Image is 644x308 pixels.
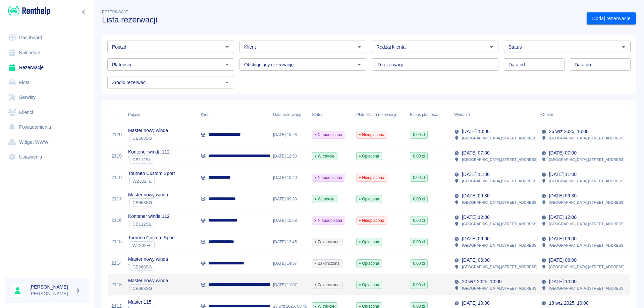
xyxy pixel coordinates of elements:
[549,192,577,199] p: [DATE] 09:30
[270,124,309,145] div: [DATE] 15:28
[128,241,175,249] div: `
[270,145,309,167] div: [DATE] 12:58
[410,153,427,159] span: 0,00 zł
[130,222,154,227] span: CB112SL
[128,105,140,124] div: Pojazd
[128,277,168,284] p: Master nowy winda
[357,239,382,245] span: Opłacona
[312,196,337,202] span: W trakcie
[504,58,565,71] input: DD.MM.YYYY
[270,253,309,274] div: [DATE] 14:37
[312,282,342,288] span: Zakończona
[462,171,489,178] p: [DATE] 11:00
[549,199,625,205] p: [GEOGRAPHIC_DATA] , [STREET_ADDRESS]
[128,213,170,220] p: Kontener winda 112
[356,105,397,124] div: Płatność za rezerwację
[410,196,427,202] span: 0,00 zł
[549,278,577,285] p: [DATE] 10:00
[111,238,122,245] a: 2115
[197,105,270,124] div: Klient
[357,196,382,202] span: Opłacona
[5,149,89,165] a: Ustawienia
[102,10,128,14] span: Rezerwacje
[462,157,537,163] p: [GEOGRAPHIC_DATA] , [STREET_ADDRESS]
[312,239,342,245] span: Zakończona
[549,135,625,141] p: [GEOGRAPHIC_DATA] , [STREET_ADDRESS]
[130,286,155,291] span: CB668SG
[549,235,577,242] p: [DATE] 09:00
[357,153,382,159] span: Opłacona
[8,5,50,16] img: Renthelp logo
[312,175,345,181] span: Niepodpisana
[462,221,537,227] p: [GEOGRAPHIC_DATA] , [STREET_ADDRESS]
[5,75,89,90] a: Flota
[357,282,382,288] span: Opłacona
[30,290,72,297] p: [PERSON_NAME]
[407,105,451,124] div: Bilans płatności
[128,170,175,177] p: Tourneo Custom Sport
[130,264,155,269] span: CB668SG
[128,198,168,206] div: `
[128,256,168,263] p: Master nowy winda
[587,12,636,25] a: Dodaj rezerwację
[79,8,89,16] button: Zwiń nawigację
[130,243,154,248] span: WZ302FL
[222,60,232,69] button: Otwórz
[128,134,168,142] div: `
[5,30,89,45] a: Dashboard
[549,300,589,307] p: 18 wrz 2025, 10:00
[128,263,168,271] div: `
[111,152,122,160] a: 2119
[222,78,232,87] button: Otwórz
[451,105,538,124] div: Wydanie
[5,45,89,60] a: Kalendarz
[111,105,114,124] div: #
[270,188,309,210] div: [DATE] 09:30
[549,157,625,163] p: [GEOGRAPHIC_DATA] , [STREET_ADDRESS]
[570,58,631,71] input: DD.MM.YYYY
[128,220,170,228] div: `
[410,132,427,138] span: 0,00 zł
[108,105,125,124] div: #
[5,120,89,135] a: Powiadomienia
[538,105,625,124] div: Odbiór
[128,299,154,306] p: Master 115
[357,260,382,266] span: Opłacona
[462,135,537,141] p: [GEOGRAPHIC_DATA] , [STREET_ADDRESS]
[410,175,427,181] span: 0,00 zł
[128,127,168,134] p: Master nowy winda
[128,234,175,241] p: Tourneo Custom Sport
[549,264,625,270] p: [GEOGRAPHIC_DATA] , [STREET_ADDRESS]
[111,131,122,138] a: 2120
[111,174,122,181] a: 2118
[130,200,155,205] span: CB668SG
[130,179,154,184] span: WZ302FL
[111,195,122,202] a: 2117
[541,105,553,124] div: Odbiór
[270,231,309,253] div: [DATE] 13:45
[270,105,309,124] div: Data rezerwacji
[462,199,537,205] p: [GEOGRAPHIC_DATA] , [STREET_ADDRESS]
[5,135,89,150] a: Widget WWW
[128,177,175,185] div: `
[410,218,427,224] span: 0,00 zł
[357,218,387,224] span: Nieopłacona
[549,221,625,227] p: [GEOGRAPHIC_DATA] , [STREET_ADDRESS]
[102,15,581,24] h3: Lista rezerwacji
[111,217,122,224] a: 2116
[549,242,625,248] p: [GEOGRAPHIC_DATA] , [STREET_ADDRESS]
[309,105,353,124] div: Status
[454,105,470,124] div: Wydanie
[201,105,211,124] div: Klient
[410,260,427,266] span: 0,00 zł
[130,157,154,162] span: CB112SL
[410,239,427,245] span: 0,00 zł
[128,284,168,292] div: `
[549,149,577,157] p: [DATE] 07:00
[462,278,501,285] p: 20 wrz 2025, 10:00
[462,235,489,242] p: [DATE] 09:00
[462,257,489,264] p: [DATE] 06:00
[130,136,155,141] span: CB668SG
[125,105,197,124] div: Pojazd
[5,60,89,75] a: Rezerwacje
